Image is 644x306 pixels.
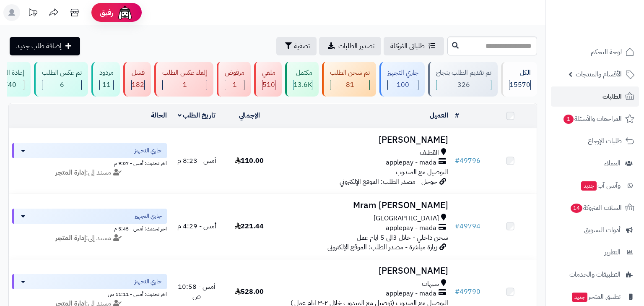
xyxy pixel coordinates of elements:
[378,62,426,97] a: جاري التجهيز 100
[55,167,86,178] strong: إدارة المتجر
[319,37,381,55] a: تصدير الطلبات
[551,86,639,107] a: الطلبات
[6,233,173,243] div: مسند إلى:
[330,80,369,90] div: 81
[294,41,310,51] span: تصفية
[276,37,317,55] button: تصفية
[386,223,436,233] span: applepay - mada
[283,62,320,97] a: مكتمل 13.6K
[397,80,409,90] span: 100
[571,204,582,213] span: 14
[576,68,622,80] span: الأقسام والمنتجات
[122,62,153,97] a: فشل 182
[90,62,122,97] a: مردود 11
[386,158,436,167] span: applepay - mada
[563,113,622,125] span: المراجعات والأسئلة
[12,224,167,233] div: اخر تحديث: أمس - 5:45 م
[293,80,312,90] div: 13601
[225,80,244,90] div: 1
[580,180,621,191] span: وآتس آب
[279,201,448,210] h3: Mram [PERSON_NAME]
[153,62,215,97] a: إلغاء عكس الطلب 1
[215,62,252,97] a: مرفوض 1
[262,68,275,78] div: ملغي
[420,148,439,158] span: القطيف
[436,80,491,90] div: 326
[551,42,639,62] a: لوحة التحكم
[569,269,621,280] span: التطبيقات والخدمات
[551,131,639,151] a: طلبات الإرجاع
[455,156,460,166] span: #
[22,4,43,23] a: تحديثات المنصة
[455,287,480,297] a: #49790
[233,80,237,90] span: 1
[551,109,639,129] a: المراجعات والأسئلة1
[99,68,114,78] div: مردود
[338,41,374,51] span: تصدير الطلبات
[604,157,621,169] span: العملاء
[455,287,460,297] span: #
[279,135,448,145] h3: [PERSON_NAME]
[135,146,162,155] span: جاري التجهيز
[591,46,622,58] span: لوحة التحكم
[4,80,16,90] span: 740
[436,68,491,78] div: تم تقديم الطلب بنجاح
[551,175,639,196] a: وآتس آبجديد
[346,80,354,90] span: 81
[178,110,216,120] a: تاريخ الطلب
[177,156,216,166] span: أمس - 8:23 م
[42,80,81,90] div: 6
[178,282,216,301] span: أمس - 10:58 ص
[386,289,436,298] span: applepay - mada
[374,214,439,223] span: [GEOGRAPHIC_DATA]
[32,62,90,97] a: تم عكس الطلب 6
[384,37,444,55] a: طلباتي المُوكلة
[422,279,439,289] span: سيهات
[509,80,530,90] span: 15570
[177,221,216,231] span: أمس - 4:29 م
[12,158,167,167] div: اخر تحديث: أمس - 9:07 م
[262,80,275,90] span: 510
[55,233,86,243] strong: إدارة المتجر
[100,80,113,90] div: 11
[430,110,448,120] a: العميل
[581,181,597,191] span: جديد
[455,110,459,120] a: #
[605,246,621,258] span: التقارير
[551,242,639,262] a: التقارير
[357,233,448,243] span: شحن داخلي - خلال 3الى 5 ايام عمل
[426,62,499,97] a: تم تقديم الطلب بنجاح 326
[42,68,82,78] div: تم عكس الطلب
[499,62,539,97] a: الكل15570
[584,224,621,236] span: أدوات التسويق
[225,68,244,78] div: مرفوض
[570,202,622,214] span: السلات المتروكة
[551,198,639,218] a: السلات المتروكة14
[151,110,167,120] a: الحالة
[60,80,64,90] span: 6
[279,266,448,276] h3: [PERSON_NAME]
[6,168,173,178] div: مسند إلى:
[551,264,639,285] a: التطبيقات والخدمات
[131,68,145,78] div: فشل
[252,62,283,97] a: ملغي 510
[320,62,378,97] a: تم شحن الطلب 81
[132,80,144,90] span: 182
[387,68,418,78] div: جاري التجهيز
[509,68,531,78] div: الكل
[162,68,207,78] div: إلغاء عكس الطلب
[340,177,437,187] span: جوجل - مصدر الطلب: الموقع الإلكتروني
[390,41,425,51] span: طلباتي المُوكلة
[455,221,480,231] a: #49794
[239,110,260,120] a: الإجمالي
[455,221,460,231] span: #
[12,289,167,298] div: اخر تحديث: أمس - 11:11 ص
[100,8,113,18] span: رفيق
[455,156,480,166] a: #49796
[183,80,187,90] span: 1
[388,80,418,90] div: 100
[235,156,264,166] span: 110.00
[10,37,80,55] a: إضافة طلب جديد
